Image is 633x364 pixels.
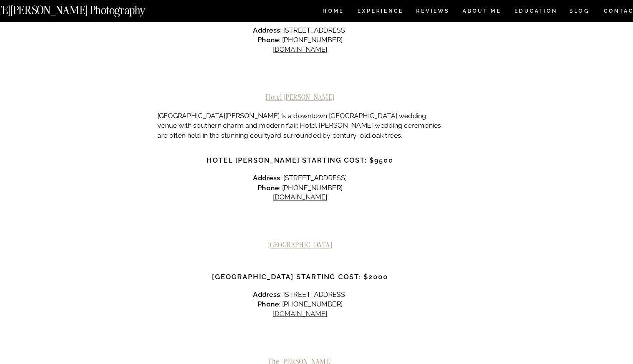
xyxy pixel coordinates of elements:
a: [DOMAIN_NAME] [293,277,341,285]
strong: Address [275,23,299,31]
strong: Mae’s Ridge Starting Cost: $7500 [252,8,381,15]
p: [GEOGRAPHIC_DATA][PERSON_NAME] is a downtown [GEOGRAPHIC_DATA] wedding venue with southern charm ... [189,100,445,125]
strong: Address [275,260,299,267]
strong: [GEOGRAPHIC_DATA] Starting Cost: $2000 [238,244,396,252]
h2: Hotel [PERSON_NAME] [189,84,445,91]
strong: Address [275,156,299,163]
a: [US_STATE][PERSON_NAME] Photography [11,4,204,10]
a: BLOG [558,8,576,14]
a: CONTACT [588,6,620,14]
a: ABOUT ME [462,8,497,14]
h2: [GEOGRAPHIC_DATA] [189,216,445,223]
a: Experience [368,8,408,14]
a: [DOMAIN_NAME] [293,173,341,180]
a: REVIEWS [421,8,450,14]
strong: Phone [279,269,298,276]
strong: Hotel [PERSON_NAME] Starting Cost: $9500 [233,140,400,147]
strong: Phone [279,32,298,39]
p: : [STREET_ADDRESS] : [PHONE_NUMBER] [189,260,445,285]
h2: The [PERSON_NAME] [189,320,445,327]
p: : [STREET_ADDRESS] : [PHONE_NUMBER] [189,155,445,181]
a: EDUCATION [508,8,548,14]
a: HOME [336,8,357,14]
a: [DOMAIN_NAME] [293,41,341,48]
strong: Phone [279,165,298,172]
p: : [STREET_ADDRESS] : [PHONE_NUMBER] [189,23,445,49]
